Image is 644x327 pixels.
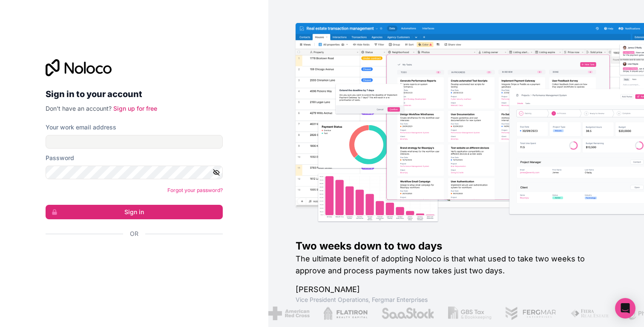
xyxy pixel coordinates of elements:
[46,205,223,219] button: Sign in
[296,239,617,253] h1: Two weeks down to two days
[41,247,220,266] iframe: Sign in with Google Button
[268,307,310,320] img: /assets/american-red-cross-BAupjrZR.png
[615,298,635,318] div: Open Intercom Messenger
[46,166,223,179] input: Password
[46,123,116,132] label: Your work email address
[296,253,617,277] h2: The ultimate benefit of adopting Noloco is that what used to take two weeks to approve and proces...
[570,307,610,320] img: /assets/fiera-fwj2N5v4.png
[46,154,74,162] label: Password
[46,135,223,149] input: Email address
[448,307,492,320] img: /assets/gbstax-C-GtDUiK.png
[46,105,112,112] span: Don't have an account?
[46,86,223,102] h2: Sign in to your account
[167,187,223,193] a: Forgot your password?
[381,307,435,320] img: /assets/saastock-C6Zbiodz.png
[296,295,617,304] h1: Vice President Operations , Fergmar Enterprises
[296,284,617,295] h1: [PERSON_NAME]
[113,105,157,112] a: Sign up for free
[323,307,368,320] img: /assets/flatiron-C8eUkumj.png
[130,229,138,238] span: Or
[505,307,557,320] img: /assets/fergmar-CudnrXN5.png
